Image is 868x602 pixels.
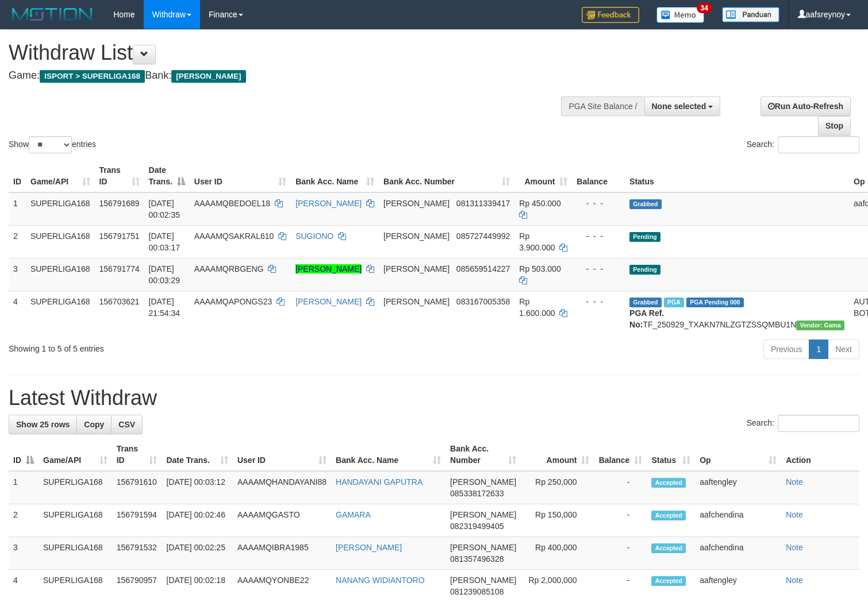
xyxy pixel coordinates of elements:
[577,296,620,307] div: - - -
[781,438,859,471] th: Action
[9,70,567,82] h4: Game: Bank:
[39,504,112,537] td: SUPERLIGA168
[149,231,180,252] span: [DATE] 00:03:17
[747,136,859,153] label: Search:
[521,471,594,504] td: Rp 250,000
[695,438,781,471] th: Op: activate to sort column ascending
[9,387,859,410] h1: Latest Withdraw
[450,554,504,564] span: Copy 081357496328 to clipboard
[656,7,705,23] img: Button%20Memo.svg
[9,192,26,226] td: 1
[26,192,95,226] td: SUPERLIGA168
[149,199,180,219] span: [DATE] 00:02:35
[118,420,135,429] span: CSV
[514,160,572,192] th: Amount: activate to sort column ascending
[111,415,143,434] a: CSV
[450,522,504,531] span: Copy 082319499405 to clipboard
[450,543,516,552] span: [PERSON_NAME]
[572,160,625,192] th: Balance
[99,231,140,241] span: 156791751
[796,321,844,330] span: Vendor URL: https://trx31.1velocity.biz
[162,471,232,504] td: [DATE] 00:03:12
[162,504,232,537] td: [DATE] 00:02:46
[194,231,274,241] span: AAAAMQSAKRAL610
[519,297,555,318] span: Rp 1.600.000
[194,199,270,208] span: AAAAMQBEDOEL18
[9,258,26,291] td: 3
[445,438,521,471] th: Bank Acc. Number: activate to sort column ascending
[39,438,112,471] th: Game/API: activate to sort column ascending
[112,471,162,504] td: 156791610
[629,265,660,275] span: Pending
[818,116,851,136] a: Stop
[450,510,516,519] span: [PERSON_NAME]
[456,199,510,208] span: Copy 081311339417 to clipboard
[379,160,514,192] th: Bank Acc. Number: activate to sort column ascending
[26,225,95,258] td: SUPERLIGA168
[112,537,162,570] td: 156791532
[629,199,662,209] span: Grabbed
[651,478,686,488] span: Accepted
[233,438,331,471] th: User ID: activate to sort column ascending
[577,263,620,275] div: - - -
[450,477,516,487] span: [PERSON_NAME]
[336,510,371,519] a: GAMARA
[149,297,180,318] span: [DATE] 21:54:34
[9,415,77,434] a: Show 25 rows
[577,198,620,209] div: - - -
[625,160,849,192] th: Status
[162,537,232,570] td: [DATE] 00:02:25
[149,264,180,285] span: [DATE] 00:03:29
[84,420,104,429] span: Copy
[456,231,510,241] span: Copy 085727449992 to clipboard
[9,471,39,504] td: 1
[722,7,779,22] img: panduan.png
[233,471,331,504] td: AAAAMQHANDAYANI88
[519,231,555,252] span: Rp 3.900.000
[519,264,560,273] span: Rp 503.000
[629,298,662,307] span: Grabbed
[112,438,162,471] th: Trans ID: activate to sort column ascending
[664,298,684,307] span: Marked by aafchhiseyha
[336,477,423,487] a: HANDAYANI GAPUTRA
[39,537,112,570] td: SUPERLIGA168
[778,136,859,153] input: Search:
[331,438,445,471] th: Bank Acc. Name: activate to sort column ascending
[295,199,362,208] a: [PERSON_NAME]
[194,297,272,306] span: AAAAMQAPONGS23
[651,576,686,586] span: Accepted
[629,308,664,329] b: PGA Ref. No:
[521,504,594,537] td: Rp 150,000
[9,160,26,192] th: ID
[695,504,781,537] td: aafchendina
[582,7,639,23] img: Feedback.jpg
[233,537,331,570] td: AAAAMQIBRA1985
[695,471,781,504] td: aaftengley
[450,576,516,585] span: [PERSON_NAME]
[9,504,39,537] td: 2
[295,264,362,273] a: [PERSON_NAME]
[519,199,560,208] span: Rp 450.000
[456,297,510,306] span: Copy 083167005358 to clipboard
[76,415,112,434] a: Copy
[686,298,744,307] span: PGA Pending
[291,160,379,192] th: Bank Acc. Name: activate to sort column ascending
[778,415,859,432] input: Search:
[828,339,859,359] a: Next
[295,231,333,241] a: SUGIONO
[99,297,140,306] span: 156703621
[450,587,504,596] span: Copy 081239085108 to clipboard
[95,160,144,192] th: Trans ID: activate to sort column ascending
[29,136,72,153] select: Showentries
[144,160,190,192] th: Date Trans.: activate to sort column descending
[233,504,331,537] td: AAAAMQGASTO
[194,264,264,273] span: AAAAMQRBGENG
[695,537,781,570] td: aafchendina
[112,504,162,537] td: 156791594
[26,160,95,192] th: Game/API: activate to sort column ascending
[651,543,686,553] span: Accepted
[786,477,803,487] a: Note
[9,338,353,354] div: Showing 1 to 5 of 5 entries
[652,102,706,111] span: None selected
[697,3,712,13] span: 34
